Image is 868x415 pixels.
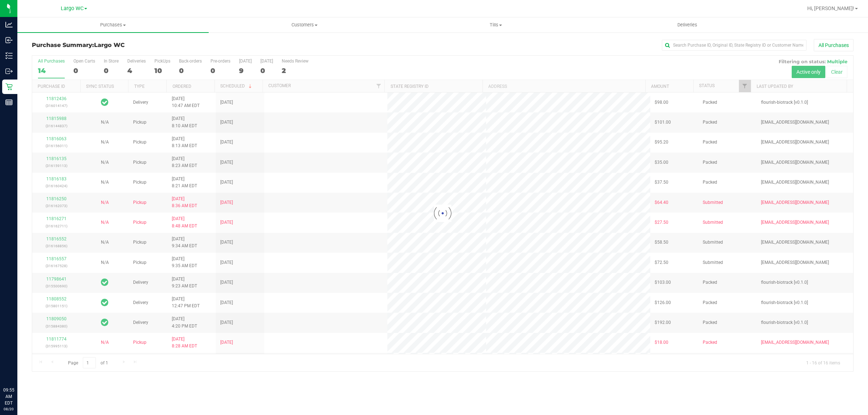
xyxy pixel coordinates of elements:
button: All Purchases [814,39,854,51]
inline-svg: Retail [5,83,13,90]
input: Search Purchase ID, Original ID, State Registry ID or Customer Name... [662,40,807,51]
a: Purchases [17,17,209,33]
inline-svg: Outbound [5,68,13,75]
inline-svg: Analytics [5,21,13,28]
span: Hi, [PERSON_NAME]! [807,5,854,11]
span: Deliveries [668,22,707,28]
iframe: Resource center [7,357,29,379]
p: 08/20 [3,406,14,412]
inline-svg: Inventory [5,52,13,59]
inline-svg: Inbound [5,37,13,44]
span: Largo WC [61,5,84,12]
a: Deliveries [592,17,783,33]
span: Largo WC [94,42,125,48]
a: Tills [400,17,591,33]
h3: Purchase Summary: [32,42,306,48]
a: Customers [209,17,400,33]
span: Tills [400,22,591,28]
inline-svg: Reports [5,99,13,106]
span: Purchases [17,22,209,28]
span: Customers [209,22,400,28]
p: 09:55 AM EDT [3,387,14,406]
